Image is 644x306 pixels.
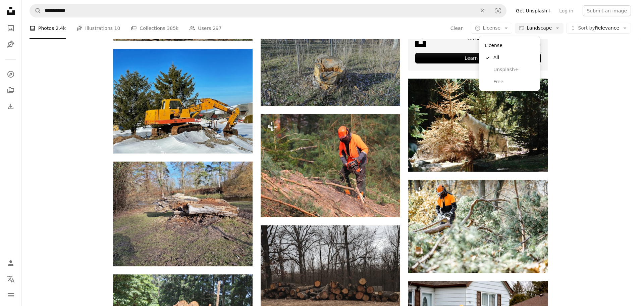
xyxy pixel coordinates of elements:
[471,23,512,34] button: License
[515,23,563,34] button: Landscape
[483,25,500,31] span: License
[493,67,534,73] span: Unsplash+
[482,39,537,52] div: License
[493,54,534,61] span: All
[493,79,534,85] span: Free
[479,36,540,91] div: License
